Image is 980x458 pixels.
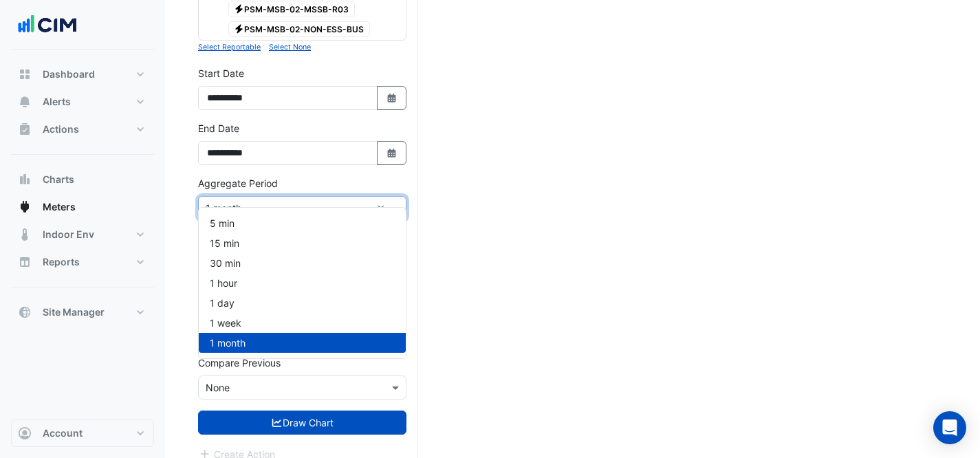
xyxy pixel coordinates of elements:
span: PSM-MSB-02-MSSB-R03 [228,1,356,17]
fa-icon: Electricity [234,3,244,14]
span: Actions [43,122,79,136]
span: PSM-MSB-02-NON-ESS-BUS [228,21,371,38]
span: Dashboard [43,67,95,81]
app-icon: Charts [18,173,32,186]
span: Meters [43,200,76,214]
span: 1 day [210,297,235,309]
span: 1 month [210,337,246,349]
fa-icon: Select Date [386,147,398,159]
div: Options List [199,208,406,358]
span: Charts [43,173,74,186]
label: Aggregate Period [198,176,278,190]
button: Dashboard [11,61,154,88]
div: Open Intercom Messenger [933,411,966,444]
button: Site Manager [11,298,154,326]
button: Charts [11,166,154,193]
span: Alerts [43,95,71,109]
button: Alerts [11,88,154,116]
span: Site Manager [43,305,105,319]
button: Select Reportable [198,41,261,53]
span: 5 min [210,217,235,229]
button: Indoor Env [11,221,154,248]
label: Start Date [198,66,244,80]
fa-icon: Electricity [234,24,244,34]
app-icon: Dashboard [18,67,32,81]
span: Indoor Env [43,228,94,241]
span: Reports [43,255,80,269]
button: Account [11,419,154,447]
app-icon: Alerts [18,95,32,109]
small: Select Reportable [198,43,261,52]
button: Meters [11,193,154,221]
span: Account [43,426,83,440]
span: 15 min [210,237,239,249]
button: Actions [11,116,154,143]
img: Company Logo [17,11,78,39]
span: Clear [377,201,389,215]
button: Select None [269,41,311,53]
span: 1 week [210,317,241,329]
app-icon: Actions [18,122,32,136]
app-icon: Indoor Env [18,228,32,241]
button: Draw Chart [198,411,406,435]
app-icon: Site Manager [18,305,32,319]
app-icon: Meters [18,200,32,214]
label: End Date [198,121,239,135]
app-icon: Reports [18,255,32,269]
label: Compare Previous [198,356,281,370]
button: Reports [11,248,154,276]
fa-icon: Select Date [386,92,398,104]
span: 30 min [210,257,241,269]
span: 1 hour [210,277,237,289]
small: Select None [269,43,311,52]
